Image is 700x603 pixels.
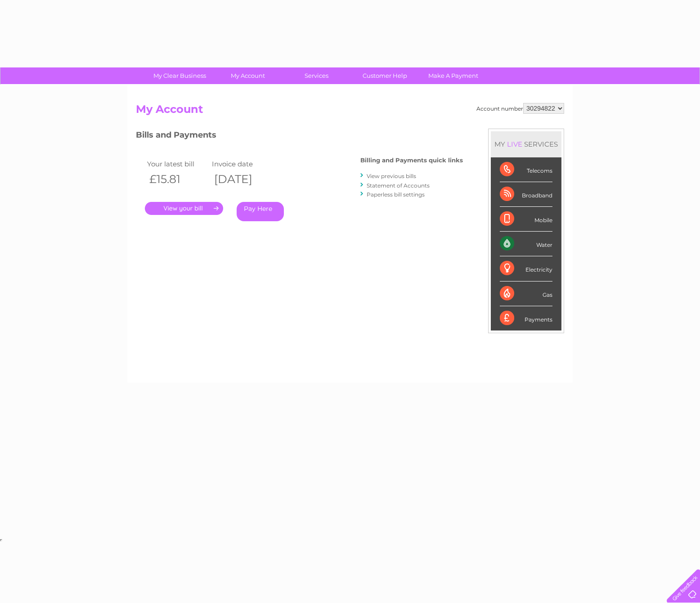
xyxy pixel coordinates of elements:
[136,103,564,120] h2: My Account
[500,232,552,256] div: Water
[500,306,552,331] div: Payments
[210,158,274,170] td: Invoice date
[500,182,552,207] div: Broadband
[145,202,223,215] a: .
[367,173,416,179] a: View previous bills
[500,207,552,232] div: Mobile
[500,256,552,281] div: Electricity
[145,170,210,188] th: £15.81
[360,157,463,164] h4: Billing and Payments quick links
[491,131,561,157] div: MY SERVICES
[476,103,564,114] div: Account number
[416,67,490,84] a: Make A Payment
[136,129,463,144] h3: Bills and Payments
[500,281,552,306] div: Gas
[237,202,284,221] a: Pay Here
[367,182,430,189] a: Statement of Accounts
[210,170,274,188] th: [DATE]
[500,157,552,182] div: Telecoms
[211,67,285,84] a: My Account
[367,191,425,198] a: Paperless bill settings
[348,67,422,84] a: Customer Help
[505,140,524,148] div: LIVE
[145,158,210,170] td: Your latest bill
[143,67,217,84] a: My Clear Business
[279,67,354,84] a: Services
